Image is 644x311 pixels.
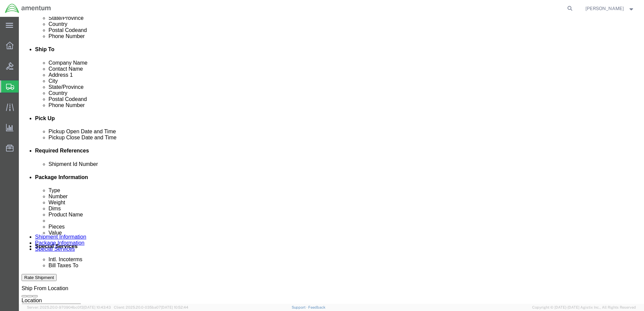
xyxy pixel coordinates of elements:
span: [DATE] 10:43:43 [84,305,111,309]
img: logo [5,3,51,13]
span: Client: 2025.20.0-035ba07 [114,305,188,309]
span: Betty Fuller [585,5,624,12]
span: Server: 2025.20.0-970904bc0f3 [27,305,111,309]
a: Feedback [308,305,325,309]
span: Copyright © [DATE]-[DATE] Agistix Inc., All Rights Reserved [532,305,636,310]
span: [DATE] 10:52:44 [161,305,188,309]
button: [PERSON_NAME] [585,4,635,12]
a: Support [292,305,309,309]
iframe: FS Legacy Container [19,17,644,304]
